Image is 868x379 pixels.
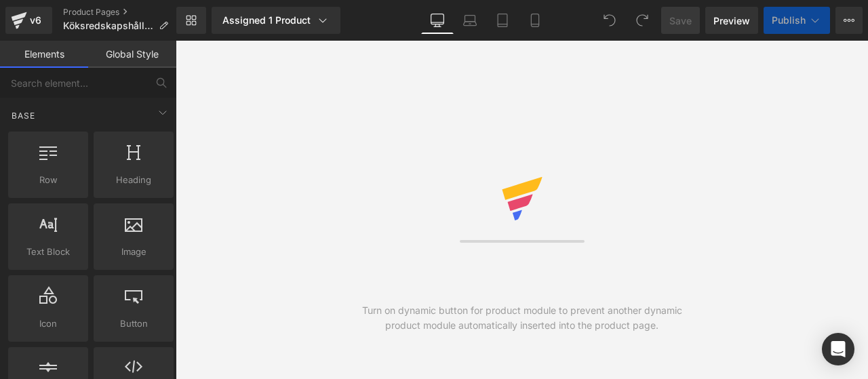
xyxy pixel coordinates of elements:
span: Text Block [12,245,84,259]
span: Preview [713,14,750,28]
button: Redo [629,7,656,34]
span: Button [98,317,170,331]
div: v6 [27,12,44,29]
a: Laptop [454,7,486,34]
span: Base [10,109,37,122]
a: Global Style [88,41,176,68]
div: Turn on dynamic button for product module to prevent another dynamic product module automatically... [349,303,695,333]
a: Mobile [519,7,551,34]
div: Assigned 1 Product [222,14,330,27]
div: Open Intercom Messenger [822,333,854,365]
button: More [835,7,863,34]
span: Publish [772,15,806,26]
a: Desktop [421,7,454,34]
span: Image [98,245,170,259]
button: Undo [596,7,623,34]
button: Publish [764,7,830,34]
span: Icon [12,317,84,331]
a: Tablet [486,7,519,34]
span: Heading [98,173,170,187]
span: Save [669,14,692,28]
a: Preview [705,7,758,34]
span: Row [12,173,84,187]
a: New Library [176,7,206,34]
a: v6 [5,7,52,34]
span: Köksredskapshållare [63,20,153,31]
a: Product Pages [63,7,179,18]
